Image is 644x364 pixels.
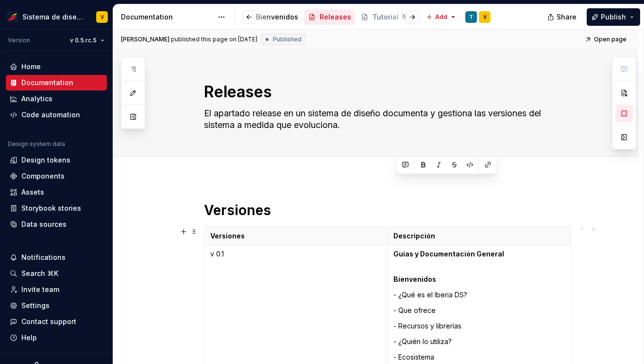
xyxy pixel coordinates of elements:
p: - Ecosistema [393,352,565,362]
a: Storybook stories [6,200,107,216]
strong: Guías y Documentación General [393,250,504,258]
span: Share [557,12,576,22]
a: Documentation [6,75,107,91]
div: V [483,13,487,21]
a: Components [6,168,107,184]
div: Code automation [21,110,80,120]
a: Tutorial [357,9,413,25]
button: Notifications [6,250,107,265]
button: Publish [587,8,640,26]
a: Design tokens [6,152,107,168]
div: T [580,226,584,234]
div: Storybook stories [21,203,81,213]
strong: Bienvenidos [393,275,436,283]
img: 55604660-494d-44a9-beb2-692398e9940a.png [7,11,18,23]
p: - ¿Qué es el Iberia DS? [393,290,565,300]
div: Data sources [21,219,67,229]
p: - Recursos y librerías [393,321,565,331]
a: Settings [6,298,107,313]
a: Home [6,59,107,74]
div: Invite team [21,285,59,294]
p: Versiones [210,231,381,241]
p: v 0.1 [210,249,381,259]
a: Invite team [6,282,107,297]
button: Share [542,8,583,26]
span: [PERSON_NAME] [121,36,169,43]
div: Documentation [121,12,213,22]
span: Open page [594,36,627,43]
button: Add [423,10,459,24]
span: Published [273,36,302,43]
div: Design system data [8,140,65,148]
a: Analytics [6,91,107,107]
textarea: Releases [202,80,569,104]
button: Contact support [6,314,107,329]
a: Code automation [6,107,107,123]
textarea: El apartado release en un sistema de diseño documenta y gestiona las versiones del sistema a medi... [202,106,569,133]
span: v 0.5.rc.5 [70,36,97,44]
p: Descripción [393,231,565,241]
a: Assets [6,184,107,200]
div: Help [21,333,37,343]
button: v 0.5.rc.5 [66,34,109,47]
div: Documentation [21,78,73,88]
button: Search ⌘K [6,266,107,281]
div: Notifications [21,253,66,262]
div: Page tree [240,7,421,27]
div: published this page on [DATE] [171,36,257,43]
a: Releases [304,9,355,25]
span: Add [435,13,447,21]
div: Contact support [21,317,76,327]
p: - ¿Quién lo utiliza? [393,337,565,346]
div: Sistema de diseño Iberia [22,12,85,22]
p: - Que ofrece [393,306,565,315]
div: Tutorial [373,12,399,22]
div: Assets [21,187,44,197]
div: Analytics [21,94,52,104]
div: Releases [320,12,351,22]
div: T [469,13,473,21]
div: Version [8,36,30,44]
button: Help [6,330,107,346]
div: Bienvenidos [256,12,298,22]
div: Settings [21,301,50,310]
h1: Versiones [204,201,571,219]
span: Publish [601,12,626,22]
div: V [101,13,104,21]
div: Search ⌘K [21,269,58,278]
a: Data sources [6,217,107,232]
a: Open page [582,33,631,46]
div: V [592,226,595,234]
div: Home [21,62,41,72]
div: Components [21,171,65,181]
button: Sistema de diseño IberiaV [2,6,111,27]
div: Design tokens [21,155,70,165]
